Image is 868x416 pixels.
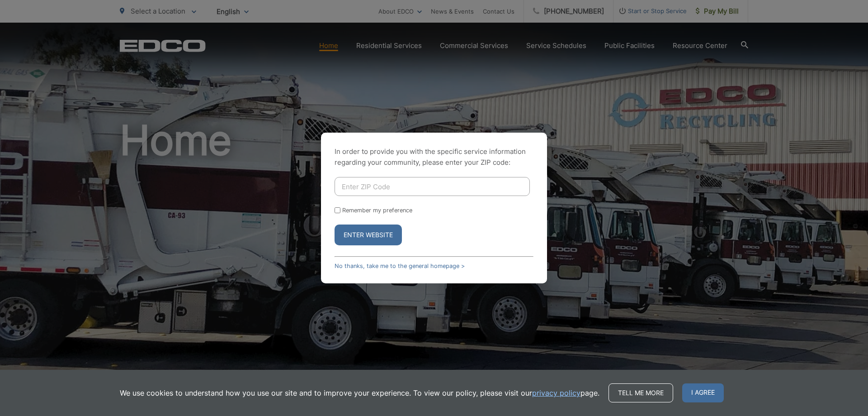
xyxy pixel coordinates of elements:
[335,177,530,196] input: Enter ZIP Code
[342,207,412,214] label: Remember my preference
[532,387,580,398] a: privacy policy
[682,383,724,402] span: I agree
[335,263,465,269] a: No thanks, take me to the general homepage >
[609,383,673,402] a: Tell me more
[335,146,533,168] p: In order to provide you with the specific service information regarding your community, please en...
[335,225,402,245] button: Enter Website
[120,387,599,398] p: We use cookies to understand how you use our site and to improve your experience. To view our pol...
